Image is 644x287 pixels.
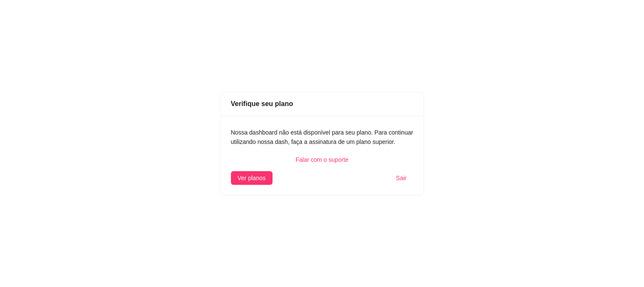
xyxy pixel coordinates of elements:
a: Falar com o suporte [231,155,413,164]
span: Ver planos [238,173,266,183]
div: Verifique seu plano [231,98,413,109]
button: Sair [389,171,413,185]
span: Sair [396,173,407,183]
div: Nossa dashboard não está disponível para seu plano. Para continuar utilizando nossa dash, faça a ... [231,128,413,146]
button: Ver planos [231,171,273,185]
